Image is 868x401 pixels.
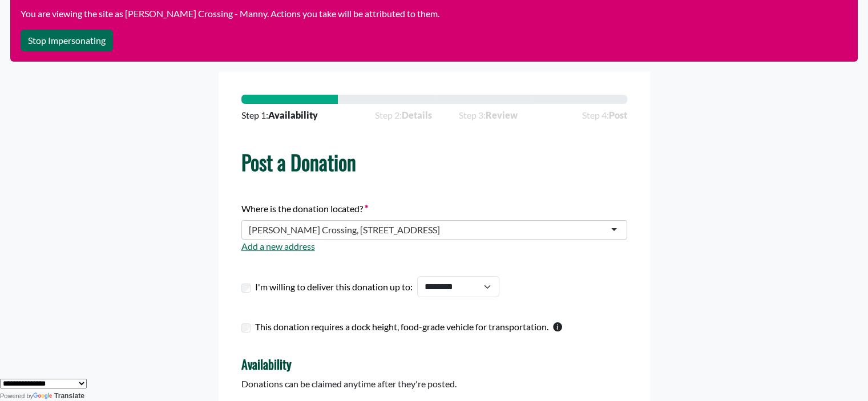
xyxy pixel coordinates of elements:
strong: Details [402,110,432,120]
strong: Availability [268,110,318,120]
span: Step 4: [582,108,627,122]
label: I'm willing to deliver this donation up to: [255,280,413,294]
img: Google Translate [33,392,54,400]
svg: This checkbox should only be used by warehouses donating more than one pallet of product. [553,322,562,331]
label: Where is the donation located? [241,202,368,216]
a: Translate [33,392,84,400]
a: Add a new address [241,241,315,252]
strong: Review [486,110,518,120]
span: Step 3: [459,108,555,122]
span: Step 1: [241,108,318,122]
h4: Availability [241,357,627,371]
h1: Post a Donation [241,149,627,174]
strong: Post [609,110,627,120]
p: You are viewing the site as [PERSON_NAME] Crossing - Manny. Actions you take will be attributed t... [21,7,847,21]
div: [PERSON_NAME] Crossing, [STREET_ADDRESS] [249,224,440,236]
span: Step 2: [375,108,432,122]
button: Stop Impersonating [21,30,113,51]
label: This donation requires a dock height, food-grade vehicle for transportation. [255,320,548,334]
